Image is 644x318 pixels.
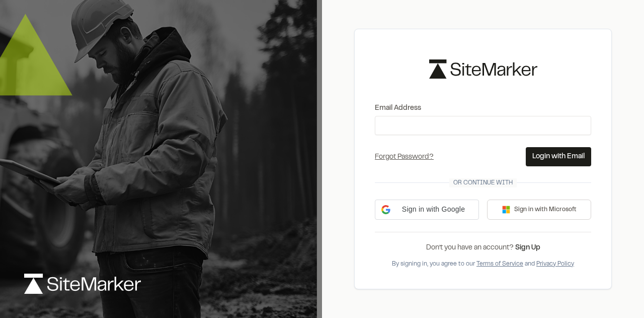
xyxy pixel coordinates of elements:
[476,260,523,269] button: Terms of Service
[375,260,591,269] div: By signing in, you agree to our and
[536,260,574,269] button: Privacy Policy
[515,245,540,251] a: Sign Up
[375,103,591,114] label: Email Address
[375,154,434,160] a: Forgot Password?
[429,59,537,78] img: logo-black-rebrand.svg
[394,204,472,215] span: Sign in with Google
[24,274,141,294] img: logo-white-rebrand.svg
[375,200,479,220] div: Sign in with Google
[375,242,591,253] div: Don’t you have an account?
[526,147,591,166] button: Login with Email
[487,200,591,220] button: Sign in with Microsoft
[449,178,517,187] span: Or continue with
